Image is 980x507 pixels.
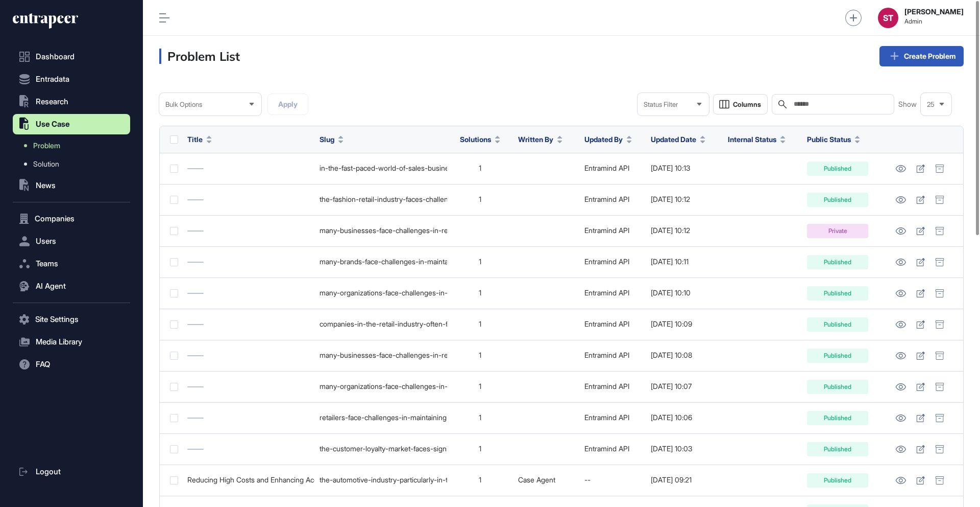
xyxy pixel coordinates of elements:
div: in-the-fast-paced-world-of-sales-businesses-face-the-challenge-of-merely-selling-products-without... [320,164,442,172]
a: Create Problem [879,46,964,66]
span: Show [898,100,917,108]
span: Entradata [36,75,69,83]
a: Solution [18,155,130,173]
div: retailers-face-challenges-in-maintaining-customer-engagement-and-loyalty-particularly-in-the-groc... [320,413,442,422]
div: Private [807,224,868,238]
span: Bulk Options [165,101,202,108]
div: Published [807,349,868,363]
button: Updated Date [651,134,705,145]
span: Solutions [460,134,491,145]
div: [DATE] 10:12 [651,226,718,235]
span: Problem [33,142,60,150]
a: Entramind API [584,288,629,297]
a: Entramind API [584,257,629,266]
span: Slug [320,134,334,145]
div: the-customer-loyalty-market-faces-significant-challenges-as-industries-such-as-retail-and-travel-... [320,445,442,453]
span: 1 [479,413,481,422]
a: Entramind API [584,444,629,453]
button: ST [878,8,898,28]
a: Entramind API [584,351,629,359]
h3: Problem List [159,49,240,64]
div: many-organizations-face-challenges-in-employee-engagement-and-productivity-particularly-in-indust... [320,289,442,297]
span: Research [36,98,68,106]
button: Media Library [13,332,130,352]
span: Users [36,237,56,245]
span: 1 [479,257,481,266]
button: Solutions [460,134,500,145]
a: Problem [18,136,130,155]
div: many-brands-face-challenges-in-maintaining-customer-engagement-and-loyalty-in-a-competitive-marke... [320,258,442,266]
button: Public Status [807,134,860,145]
button: Updated By [584,134,632,145]
span: Status Filter [644,101,678,108]
div: [DATE] 10:08 [651,351,718,359]
button: Columns [713,94,768,114]
span: Teams [36,260,58,268]
div: Published [807,255,868,269]
a: Entramind API [584,164,629,172]
a: Entramind API [584,226,629,235]
span: 1 [479,195,481,203]
div: Published [807,411,868,425]
div: the-automotive-industry-particularly-in-the-new-energy-vehicle-nev-sector-faces-significant-chall... [320,476,442,484]
button: Companies [13,209,130,229]
button: Users [13,231,130,251]
div: [DATE] 10:03 [651,445,718,453]
a: Entramind API [584,319,629,328]
a: Logout [13,462,130,482]
span: Written By [518,134,553,145]
strong: [PERSON_NAME] [904,8,964,16]
span: Use Case [36,120,70,128]
div: Reducing High Costs and Enhancing Accessibility of EV Battery Repairs Amidst Warranty Expiry Chal... [187,476,309,484]
span: -- [584,475,591,484]
button: Research [13,91,130,112]
span: AI Agent [36,282,66,290]
a: Case Agent [518,475,555,484]
span: Updated By [584,134,623,145]
div: [DATE] 10:13 [651,164,718,172]
span: Columns [733,101,761,108]
div: Published [807,317,868,332]
span: 1 [479,351,481,359]
span: Solution [33,160,59,168]
button: Slug [320,134,344,145]
span: Public Status [807,134,851,145]
span: 1 [479,319,481,328]
span: Updated Date [651,134,696,145]
div: Published [807,380,868,394]
span: 1 [479,382,481,390]
div: [DATE] 10:06 [651,413,718,422]
button: AI Agent [13,276,130,296]
a: Entramind API [584,382,629,390]
span: 1 [479,164,481,172]
div: Published [807,442,868,456]
span: Title [187,134,203,145]
button: Teams [13,253,130,274]
span: 25 [927,101,935,108]
button: Use Case [13,114,130,134]
button: Written By [518,134,562,145]
div: Published [807,473,868,488]
div: [DATE] 10:11 [651,258,718,266]
span: Internal Status [728,134,776,145]
button: Title [187,134,212,145]
div: [DATE] 10:07 [651,382,718,390]
div: companies-in-the-retail-industry-often-face-challenges-related-to-high-latency-during-peak-transa... [320,320,442,328]
div: [DATE] 09:21 [651,476,718,484]
span: FAQ [36,360,50,368]
div: [DATE] 10:10 [651,289,718,297]
div: the-fashion-retail-industry-faces-challenges-in-creating-engaging-and-effective-loyalty-programs-... [320,195,442,203]
button: Internal Status [728,134,786,145]
div: Published [807,193,868,207]
div: [DATE] 10:09 [651,320,718,328]
span: Companies [35,215,75,223]
div: [DATE] 10:12 [651,195,718,203]
a: Dashboard [13,47,130,67]
span: 1 [479,475,481,484]
span: Site Settings [35,315,79,324]
button: Entradata [13,69,130,89]
div: Published [807,162,868,176]
span: Dashboard [36,53,75,61]
button: FAQ [13,354,130,375]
